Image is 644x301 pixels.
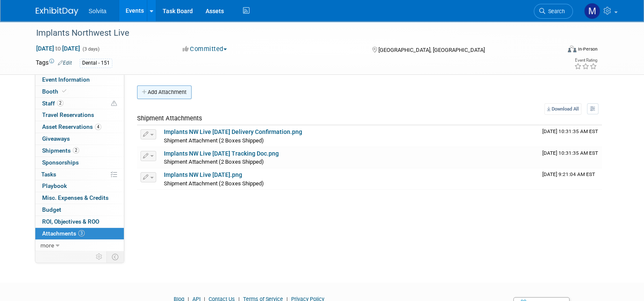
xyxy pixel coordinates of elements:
span: Shipment Attachments [137,114,202,122]
i: Booth reservation complete [62,89,66,94]
span: Potential Scheduling Conflict -- at least one attendee is tagged in another overlapping event. [111,100,117,108]
div: Dental - 151 [80,59,112,68]
a: Tasks [35,169,124,180]
button: Committed [180,45,230,54]
button: Add Attachment [137,85,192,99]
span: Booth [42,88,68,95]
span: Solvita [89,8,106,14]
a: more [35,240,124,251]
img: Matthew Burns [584,3,600,19]
a: Booth [35,86,124,97]
a: Budget [35,204,124,216]
span: Upload Timestamp [542,171,595,177]
a: Playbook [35,180,124,192]
span: Upload Timestamp [542,150,598,156]
span: Travel Reservations [42,111,94,118]
a: Travel Reservations [35,109,124,121]
div: Event Rating [574,58,597,62]
span: 2 [73,147,79,153]
td: Toggle Event Tabs [107,251,124,262]
td: Tags [36,58,72,68]
a: Edit [58,60,72,66]
div: Implants Northwest Live [33,26,550,41]
a: Asset Reservations4 [35,121,124,133]
a: Implants NW Live [DATE] Delivery Confirmation.png [164,128,302,135]
span: Search [545,8,565,14]
span: Budget [42,206,61,213]
a: Misc. Expenses & Credits [35,192,124,204]
span: Staff [42,100,63,107]
img: Format-Inperson.png [568,45,576,52]
span: Sponsorships [42,159,79,166]
span: [GEOGRAPHIC_DATA], [GEOGRAPHIC_DATA] [378,47,485,53]
a: Attachments3 [35,228,124,239]
span: more [40,242,54,249]
a: ROI, Objectives & ROO [35,216,124,227]
a: Shipments2 [35,145,124,156]
img: ExhibitDay [36,7,78,16]
span: Shipment Attachment (2 Boxes Shipped) [164,137,264,144]
span: Tasks [41,171,56,178]
td: Upload Timestamp [539,147,602,168]
a: Staff2 [35,98,124,109]
span: Attachments [42,230,85,237]
span: 4 [95,124,101,130]
span: Asset Reservations [42,123,101,130]
span: 2 [57,100,63,106]
span: Giveaways [42,135,70,142]
a: Event Information [35,74,124,85]
div: Event Format [515,44,598,57]
td: Upload Timestamp [539,125,602,147]
span: Misc. Expenses & Credits [42,194,109,201]
div: In-Person [578,46,598,52]
span: [DATE] [DATE] [36,45,80,52]
td: Upload Timestamp [539,168,602,190]
span: Event Information [42,76,90,83]
span: Upload Timestamp [542,128,598,134]
a: Implants NW Live [DATE].png [164,171,242,178]
span: Shipments [42,147,79,154]
td: Personalize Event Tab Strip [92,251,107,262]
span: 3 [78,230,85,236]
span: to [54,45,62,52]
a: Implants NW Live [DATE] Tracking Doc.png [164,150,279,157]
span: (3 days) [82,46,100,52]
span: Shipment Attachment (2 Boxes Shipped) [164,180,264,187]
a: Sponsorships [35,157,124,168]
span: Playbook [42,182,67,189]
span: ROI, Objectives & ROO [42,218,99,225]
a: Giveaways [35,133,124,145]
span: Shipment Attachment (2 Boxes Shipped) [164,159,264,165]
a: Download All [544,103,581,115]
a: Search [534,4,573,19]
